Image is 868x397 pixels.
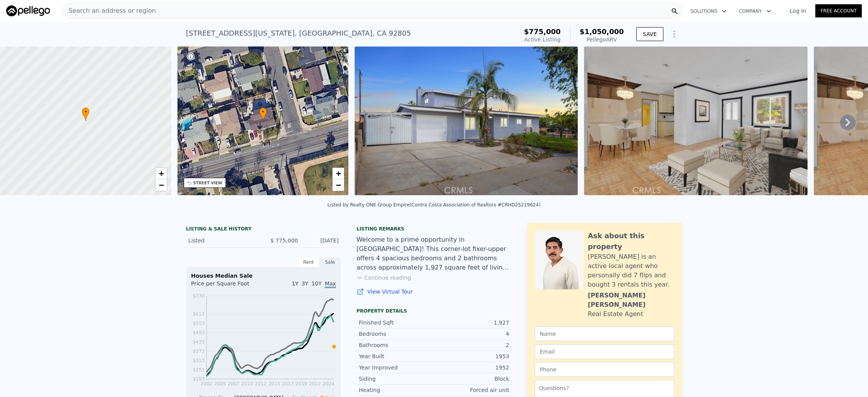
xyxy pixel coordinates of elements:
tspan: $613 [193,311,205,317]
tspan: 2007 [228,381,240,387]
div: 1952 [434,364,509,371]
input: Phone [535,362,674,377]
a: Zoom out [332,179,344,191]
button: Company [733,4,777,18]
div: STREET VIEW [193,180,222,186]
tspan: $493 [193,330,205,335]
div: LISTING & SALE HISTORY [186,226,341,234]
a: View Virtual Tour [356,288,511,296]
tspan: 2002 [201,381,213,387]
span: − [336,180,341,190]
div: Property details [356,308,511,314]
span: • [259,108,267,115]
button: Continue reading [356,274,411,282]
tspan: 2022 [309,381,321,387]
span: 3Y [301,280,308,287]
a: Zoom in [332,168,344,179]
a: Zoom in [155,168,167,179]
div: [PERSON_NAME] [PERSON_NAME] [588,291,674,309]
tspan: 2024 [322,381,334,387]
tspan: 2010 [241,381,253,387]
div: Block [434,375,509,383]
tspan: 2015 [268,381,280,387]
span: Active Listing [524,36,561,43]
div: Heating [359,386,434,394]
div: 1953 [434,352,509,360]
span: + [336,168,341,178]
span: $775,000 [524,27,561,36]
tspan: $193 [193,376,205,382]
tspan: 2017 [282,381,294,387]
div: Rent [298,257,319,267]
div: Siding [359,375,434,383]
tspan: $313 [193,358,205,363]
span: $ 775,000 [270,237,298,244]
a: Zoom out [155,179,167,191]
tspan: 2005 [214,381,226,387]
div: [DATE] [304,237,339,244]
tspan: 2019 [295,381,307,387]
input: Email [535,344,674,359]
span: • [82,108,90,115]
div: Bedrooms [359,330,434,338]
div: Year Improved [359,364,434,371]
div: [PERSON_NAME] is an active local agent who personally did 7 flips and bought 3 rentals this year. [588,252,674,289]
button: Solutions [684,4,733,18]
span: + [158,168,164,178]
a: Free Account [815,4,862,17]
a: Log In [780,7,815,15]
tspan: $730 [193,293,205,299]
span: 10Y [312,280,322,287]
button: Show Options [666,26,682,42]
tspan: $373 [193,349,205,354]
div: 2 [434,341,509,349]
img: Sale: 169714789 Parcel: 63802370 [355,46,578,195]
div: Pellego ARV [580,36,624,43]
div: Bathrooms [359,341,434,349]
div: Listed by Realty ONE Group Empire (Contra Costa Association of Realtors #CRHD25219624) [327,202,541,208]
div: Ask about this property [588,230,674,252]
div: Forced air unit [434,386,509,394]
img: Sale: 169714789 Parcel: 63802370 [584,46,808,195]
div: Welcome to a prime opportunity in [GEOGRAPHIC_DATA]! This corner-lot fixer-upper offers 4 spaciou... [356,235,511,272]
span: 1Y [292,280,298,287]
div: 1,927 [434,319,509,327]
div: Sale [319,257,341,267]
div: Houses Median Sale [191,272,336,280]
span: − [158,180,164,190]
span: Search an address or region [62,6,156,15]
tspan: $253 [193,367,205,373]
div: Price per Square Foot [191,280,263,292]
img: Pellego [6,5,50,16]
div: • [82,107,90,121]
div: Listing remarks [356,226,511,232]
div: [STREET_ADDRESS][US_STATE] , [GEOGRAPHIC_DATA] , CA 92805 [186,28,411,39]
span: $1,050,000 [580,27,624,36]
tspan: $553 [193,321,205,326]
tspan: 2012 [255,381,267,387]
div: Finished Sqft [359,319,434,327]
tspan: $433 [193,339,205,345]
input: Name [535,327,674,341]
span: Max [325,280,336,288]
div: • [259,107,267,121]
div: 4 [434,330,509,338]
button: SAVE [636,27,663,41]
div: Real Estate Agent [588,309,643,319]
div: Listed [188,237,257,244]
div: Year Built [359,352,434,360]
